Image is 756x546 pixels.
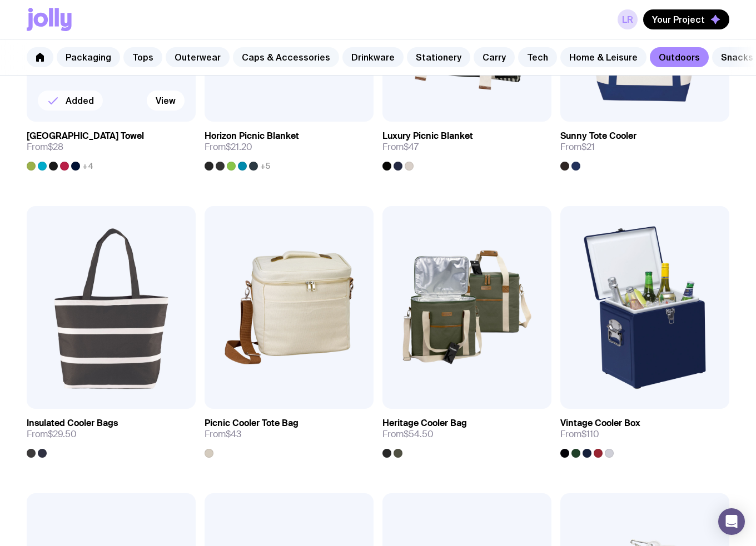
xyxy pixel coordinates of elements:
a: Home & Leisure [560,47,646,67]
a: Heritage Cooler BagFrom$54.50 [382,409,551,458]
span: From [560,429,599,440]
span: $47 [404,141,419,153]
h3: Insulated Cooler Bags [27,418,118,429]
span: From [560,142,595,153]
button: Your Project [643,9,729,29]
span: $21 [581,141,595,153]
span: From [27,142,63,153]
a: Horizon Picnic BlanketFrom$21.20+5 [205,122,374,171]
a: Packaging [57,47,120,67]
span: $43 [226,428,241,440]
span: From [382,142,419,153]
a: Caps & Accessories [233,47,339,67]
span: Your Project [652,14,705,25]
span: $110 [581,428,599,440]
span: $28 [48,141,63,153]
a: Insulated Cooler BagsFrom$29.50 [27,409,196,458]
a: Tech [518,47,557,67]
a: Luxury Picnic BlanketFrom$47 [382,122,551,171]
a: Outdoors [650,47,709,67]
span: From [205,142,252,153]
span: +4 [82,162,93,171]
h3: Picnic Cooler Tote Bag [205,418,299,429]
a: [GEOGRAPHIC_DATA] TowelFrom$28+4 [27,122,196,171]
h3: Vintage Cooler Box [560,418,640,429]
span: From [27,429,77,440]
a: View [147,91,185,111]
span: $29.50 [48,428,77,440]
h3: Horizon Picnic Blanket [205,131,299,142]
div: Open Intercom Messenger [718,508,745,535]
a: Carry [474,47,515,67]
h3: [GEOGRAPHIC_DATA] Towel [27,131,144,142]
a: Tops [123,47,162,67]
h3: Heritage Cooler Bag [382,418,467,429]
a: Picnic Cooler Tote BagFrom$43 [205,409,374,458]
a: Sunny Tote CoolerFrom$21 [560,122,729,171]
a: Vintage Cooler BoxFrom$110 [560,409,729,458]
span: From [382,429,434,440]
span: $54.50 [404,428,434,440]
a: Drinkware [342,47,404,67]
h3: Sunny Tote Cooler [560,131,636,142]
span: From [205,429,241,440]
a: Outerwear [166,47,230,67]
button: Added [38,91,103,111]
a: LR [618,9,638,29]
a: Stationery [407,47,470,67]
span: $21.20 [226,141,252,153]
h3: Luxury Picnic Blanket [382,131,473,142]
span: Added [66,95,94,106]
span: +5 [260,162,270,171]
